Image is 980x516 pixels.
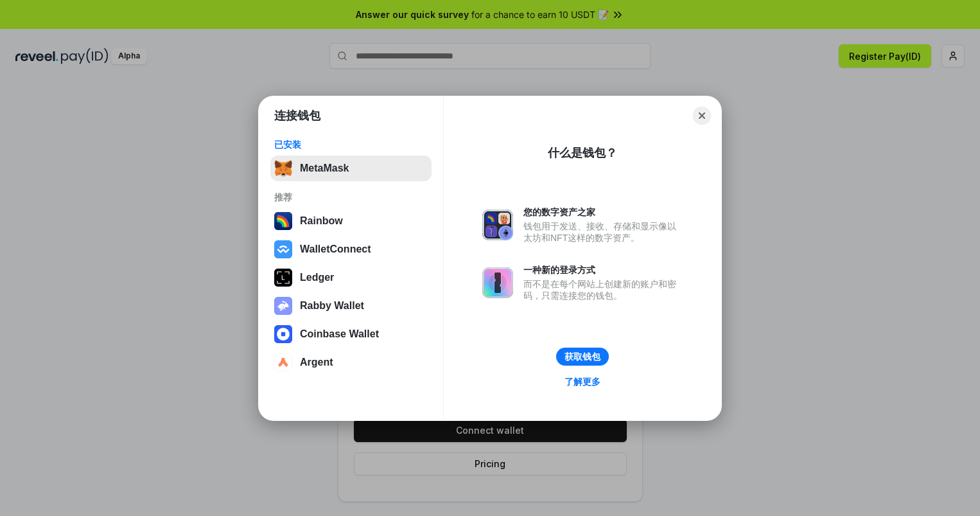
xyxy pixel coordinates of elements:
button: 获取钱包 [556,348,609,366]
button: Rabby Wallet [270,293,432,319]
button: Ledger [270,265,432,290]
img: svg+xml,%3Csvg%20width%3D%22120%22%20height%3D%22120%22%20viewBox%3D%220%200%20120%20120%22%20fil... [274,212,292,230]
button: Coinbase Wallet [270,321,432,347]
img: svg+xml,%3Csvg%20width%3D%2228%22%20height%3D%2228%22%20viewBox%3D%220%200%2028%2028%22%20fill%3D... [274,240,292,258]
div: 了解更多 [564,376,600,387]
button: MetaMask [270,156,432,181]
img: svg+xml,%3Csvg%20xmlns%3D%22http%3A%2F%2Fwww.w3.org%2F2000%2Fsvg%22%20width%3D%2228%22%20height%3... [274,269,292,287]
div: Coinbase Wallet [300,328,379,340]
div: 钱包用于发送、接收、存储和显示像以太坊和NFT这样的数字资产。 [523,220,683,244]
div: 您的数字资产之家 [523,206,683,218]
div: MetaMask [300,163,349,174]
img: svg+xml,%3Csvg%20width%3D%2228%22%20height%3D%2228%22%20viewBox%3D%220%200%2028%2028%22%20fill%3D... [274,325,292,343]
img: svg+xml,%3Csvg%20width%3D%2228%22%20height%3D%2228%22%20viewBox%3D%220%200%2028%2028%22%20fill%3D... [274,353,292,371]
div: 已安装 [274,139,428,150]
img: svg+xml,%3Csvg%20fill%3D%22none%22%20height%3D%2233%22%20viewBox%3D%220%200%2035%2033%22%20width%... [274,159,292,177]
div: WalletConnect [300,244,371,255]
img: svg+xml,%3Csvg%20xmlns%3D%22http%3A%2F%2Fwww.w3.org%2F2000%2Fsvg%22%20fill%3D%22none%22%20viewBox... [482,267,513,298]
div: 获取钱包 [564,351,600,362]
div: Rainbow [300,215,343,227]
div: Rabby Wallet [300,300,364,312]
div: 一种新的登录方式 [523,264,683,276]
button: Rainbow [270,208,432,234]
button: WalletConnect [270,236,432,262]
img: svg+xml,%3Csvg%20xmlns%3D%22http%3A%2F%2Fwww.w3.org%2F2000%2Fsvg%22%20fill%3D%22none%22%20viewBox... [482,209,513,240]
a: 了解更多 [557,373,608,390]
img: svg+xml,%3Csvg%20xmlns%3D%22http%3A%2F%2Fwww.w3.org%2F2000%2Fsvg%22%20fill%3D%22none%22%20viewBox... [274,297,292,315]
button: Close [693,107,711,125]
div: Ledger [300,272,334,283]
div: 什么是钱包？ [548,145,617,161]
button: Argent [270,350,432,375]
div: 推荐 [274,191,428,203]
div: Argent [300,357,333,368]
h1: 连接钱包 [274,108,320,123]
div: 而不是在每个网站上创建新的账户和密码，只需连接您的钱包。 [523,278,683,301]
